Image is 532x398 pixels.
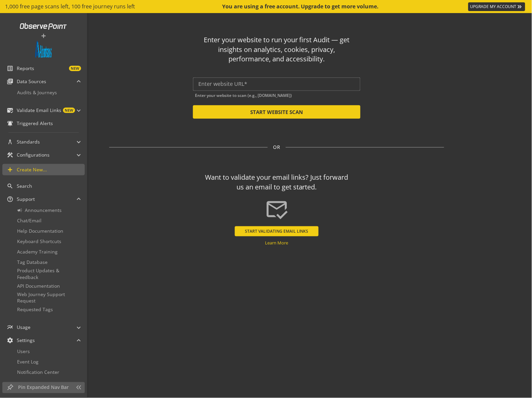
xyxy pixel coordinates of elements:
[17,359,39,365] span: Event Log
[17,120,53,127] span: Triggered Alerts
[195,92,292,98] mat-hint: Enter your website to scan (e.g., [DOMAIN_NAME])
[2,136,84,148] mat-expansion-panel-header: Standards
[2,164,85,175] a: Create New...
[17,217,42,224] span: Chat/Email
[7,166,13,173] mat-icon: add
[7,337,13,344] mat-icon: settings
[2,322,84,333] mat-expansion-panel-header: Usage
[17,138,40,145] span: Standards
[202,35,351,64] div: Enter your website to run your first Audit — get insights on analytics, cookies, privacy, perform...
[2,118,84,129] a: Triggered Alerts
[265,240,288,246] a: Learn More
[7,152,13,158] mat-icon: construction
[7,138,13,145] mat-icon: architecture
[7,183,13,189] mat-icon: search
[17,267,59,280] span: Product Updates & Feedback
[17,65,34,72] span: Reports
[17,306,53,313] span: Requested Tags
[468,2,525,11] a: UPGRADE MY ACCOUNT
[2,205,84,320] div: Support
[17,283,60,289] span: API Documentation
[17,291,65,304] span: Web Journey Support Request
[2,335,84,346] mat-expansion-panel-header: Settings
[35,41,52,58] img: Customer Logo
[265,197,288,221] mat-icon: mark_email_read
[18,384,72,391] span: Pin Expanded Nav Bar
[222,3,380,10] div: You are using a free account. Upgrade to get more volume.
[2,105,84,116] mat-expansion-panel-header: Validate Email LinksNEW
[17,183,32,189] span: Search
[17,107,61,114] span: Validate Email Links
[5,3,135,10] span: 1,000 free page scans left, 100 free journey runs left
[7,324,13,331] mat-icon: multiline_chart
[17,228,63,234] span: Help Documentation
[198,81,355,87] input: Enter website URL*
[7,196,13,203] mat-icon: help_outline
[7,107,13,114] mat-icon: mark_email_read
[63,108,75,113] span: NEW
[69,66,81,71] span: NEW
[7,120,13,127] mat-icon: notifications_active
[235,226,319,236] button: START VALIDATING EMAIL LINKS
[17,152,50,158] span: Configurations
[2,76,84,87] mat-expansion-panel-header: Data Sources
[7,65,13,72] mat-icon: list_alt
[2,180,84,192] a: Search
[40,33,47,39] mat-icon: add
[2,149,84,161] mat-expansion-panel-header: Configurations
[17,238,61,244] span: Keyboard Shortcuts
[17,78,46,85] span: Data Sources
[17,166,47,173] span: Create New...
[517,3,523,10] mat-icon: keyboard_double_arrow_right
[25,207,62,213] span: Announcements
[17,196,35,203] span: Support
[17,89,57,96] span: Audits & Journeys
[2,63,84,74] a: ReportsNEW
[273,144,280,151] span: OR
[17,248,58,255] span: Academy Training
[17,337,35,344] span: Settings
[17,208,22,213] mat-icon: campaign_outline
[17,369,59,376] span: Notification Center
[193,105,360,119] button: START WEBSITE SCAN
[7,78,13,85] mat-icon: library_books
[17,348,30,355] span: Users
[17,324,30,331] span: Usage
[2,87,84,103] div: Data Sources
[17,259,48,265] span: Tag Database
[202,173,351,192] div: Want to validate your email links? Just forward us an email to get started.
[2,193,84,205] mat-expansion-panel-header: Support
